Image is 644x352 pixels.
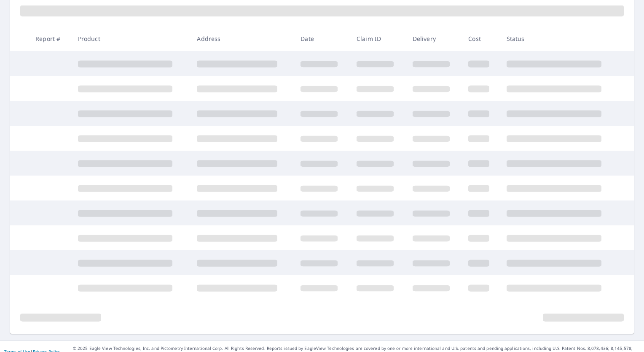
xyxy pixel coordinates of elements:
th: Status [500,26,619,51]
th: Address [190,26,294,51]
th: Report # [29,26,71,51]
th: Date [294,26,350,51]
th: Claim ID [350,26,406,51]
th: Product [71,26,191,51]
th: Delivery [406,26,462,51]
th: Cost [462,26,499,51]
